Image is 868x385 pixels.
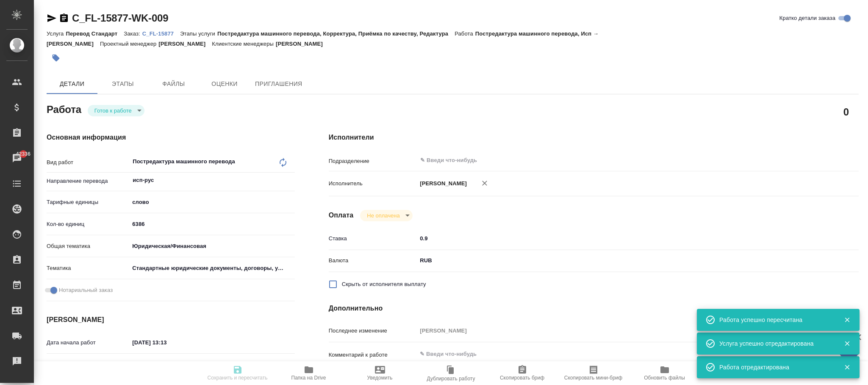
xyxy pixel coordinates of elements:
h4: Дополнительно [329,303,859,313]
p: Постредактура машинного перевода, Корректура, Приёмка по качеству, Редактура [217,30,455,37]
span: Этапы [103,79,143,89]
div: Готов к работе [360,210,412,221]
div: Работа отредактирована [719,363,831,371]
input: Пустое поле [129,360,203,373]
div: Юридическая/Финансовая [129,239,294,253]
span: Детали [52,79,92,89]
p: Работа [455,30,475,37]
p: Кол-во единиц [47,220,129,228]
button: Скопировать мини-бриф [558,361,629,385]
p: Тарифные единицы [47,198,129,206]
button: Готов к работе [92,107,134,114]
p: Комментарий к работе [329,351,417,359]
button: Open [290,179,292,181]
span: Дублировать работу [427,376,475,382]
h4: Оплата [329,210,354,220]
p: Подразделение [329,157,417,165]
input: Пустое поле [417,324,814,337]
button: Скопировать ссылку для ЯМессенджера [47,13,57,23]
input: ✎ Введи что-нибудь [417,232,814,245]
div: Услуга успешно отредактирована [719,339,831,348]
p: Этапы услуги [180,30,217,37]
h4: Основная информация [47,132,295,143]
div: Работа успешно пересчитана [719,316,831,324]
button: Уведомить [344,361,416,385]
span: Сохранить и пересчитать [208,375,268,381]
button: Добавить тэг [47,49,65,67]
button: Скопировать ссылку [59,13,69,23]
span: Скопировать мини-бриф [564,375,622,381]
p: [PERSON_NAME] [276,41,329,47]
input: ✎ Введи что-нибудь [419,155,783,165]
a: 42336 [2,148,32,169]
button: Скопировать бриф [487,361,558,385]
h2: 0 [843,104,849,119]
span: Папка на Drive [291,375,326,381]
span: 42336 [11,150,36,158]
p: Вид работ [47,158,129,167]
p: Валюта [329,256,417,265]
button: Закрыть [838,316,856,324]
p: C_FL-15877 [142,30,180,37]
p: Услуга [47,30,66,37]
span: Файлы [153,79,194,89]
span: Приглашения [255,79,302,89]
div: Готов к работе [88,105,144,116]
p: Дата начала работ [47,338,129,347]
p: Последнее изменение [329,327,417,335]
button: Не оплачена [364,212,402,219]
h4: Исполнители [329,132,859,143]
p: [PERSON_NAME] [158,41,212,47]
span: Обновить файлы [644,375,685,381]
a: C_FL-15877-WK-009 [72,12,168,24]
input: ✎ Введи что-нибудь [129,218,294,230]
p: Ставка [329,234,417,243]
button: Дублировать работу [416,361,487,385]
h4: [PERSON_NAME] [47,315,295,325]
p: Общая тематика [47,242,129,250]
button: Закрыть [838,363,856,371]
span: Уведомить [367,375,393,381]
p: Клиентские менеджеры [212,41,276,47]
button: Закрыть [838,340,856,347]
span: Оценки [204,79,245,89]
button: Удалить исполнителя [475,174,494,192]
span: Кратко детали заказа [779,14,835,22]
span: Нотариальный заказ [59,286,113,294]
span: Скопировать бриф [500,375,544,381]
p: Исполнитель [329,179,417,188]
p: Заказ: [124,30,142,37]
button: Обновить файлы [629,361,700,385]
p: Направление перевода [47,177,129,185]
h2: Работа [47,101,81,116]
button: Сохранить и пересчитать [202,361,273,385]
div: слово [129,195,294,209]
input: ✎ Введи что-нибудь [129,336,203,349]
button: Open [810,159,812,161]
a: C_FL-15877 [142,30,180,37]
button: Папка на Drive [273,361,344,385]
p: [PERSON_NAME] [417,179,467,188]
p: Проектный менеджер [100,41,158,47]
p: Тематика [47,264,129,272]
div: Стандартные юридические документы, договоры, уставы [129,261,294,275]
div: RUB [417,253,814,268]
p: Перевод Стандарт [66,30,124,37]
span: Скрыть от исполнителя выплату [342,280,426,289]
